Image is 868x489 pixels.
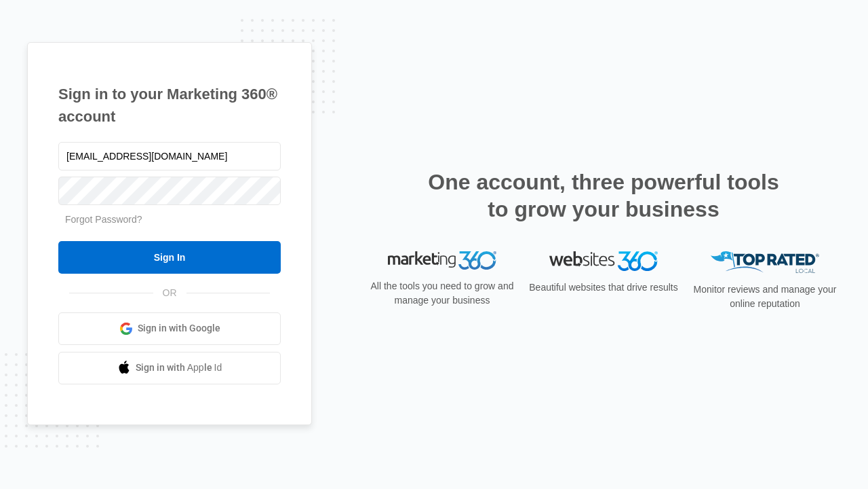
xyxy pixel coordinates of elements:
[58,83,281,128] h1: Sign in to your Marketing 360® account
[424,168,783,223] h2: One account, three powerful tools to grow your business
[549,251,658,271] img: Websites 360
[136,361,222,375] span: Sign in with Apple Id
[65,214,142,225] a: Forgot Password?
[138,321,220,336] span: Sign in with Google
[528,280,679,295] p: Beautiful websites that drive results
[711,251,819,274] img: Top Rated Local
[153,286,186,300] span: OR
[58,352,281,384] a: Sign in with Apple Id
[58,312,281,345] a: Sign in with Google
[58,142,281,170] input: Email
[388,251,496,270] img: Marketing 360
[689,283,841,311] p: Monitor reviews and manage your online reputation
[58,241,281,274] input: Sign In
[366,279,518,308] p: All the tools you need to grow and manage your business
